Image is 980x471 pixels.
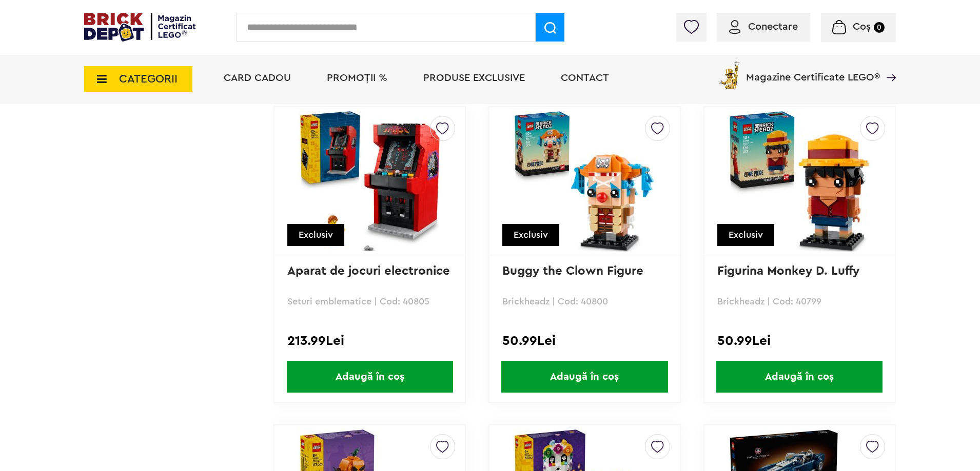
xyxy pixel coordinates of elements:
[874,22,885,33] small: 0
[275,361,465,393] a: Adaugă în coș
[502,297,667,306] p: Brickheadz | Cod: 40800
[748,22,798,32] span: Conectare
[716,361,883,393] span: Adaugă în coș
[717,297,882,306] p: Brickheadz | Cod: 40799
[502,224,559,246] div: Exclusiv
[704,361,895,393] a: Adaugă în coș
[423,73,525,83] a: Produse exclusive
[853,22,871,32] span: Coș
[287,297,452,306] p: Seturi emblematice | Cod: 40805
[561,73,609,83] a: Contact
[513,109,656,253] img: Buggy the Clown Figure
[746,59,880,83] span: Magazine Certificate LEGO®
[717,334,882,347] div: 50.99Lei
[287,265,450,277] a: Aparat de jocuri electronice
[502,265,643,277] a: Buggy the Clown Figure
[119,73,178,85] span: CATEGORII
[717,224,774,246] div: Exclusiv
[729,22,798,32] a: Conectare
[327,73,387,83] a: PROMOȚII %
[728,109,871,253] img: Figurina Monkey D. Luffy
[287,361,453,393] span: Adaugă în coș
[287,224,344,246] div: Exclusiv
[298,109,442,253] img: Aparat de jocuri electronice
[502,334,667,347] div: 50.99Lei
[224,73,291,83] a: Card Cadou
[880,59,896,69] a: Magazine Certificate LEGO®
[717,265,859,277] a: Figurina Monkey D. Luffy
[287,334,452,347] div: 213.99Lei
[501,361,668,393] span: Adaugă în coș
[489,361,680,393] a: Adaugă în coș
